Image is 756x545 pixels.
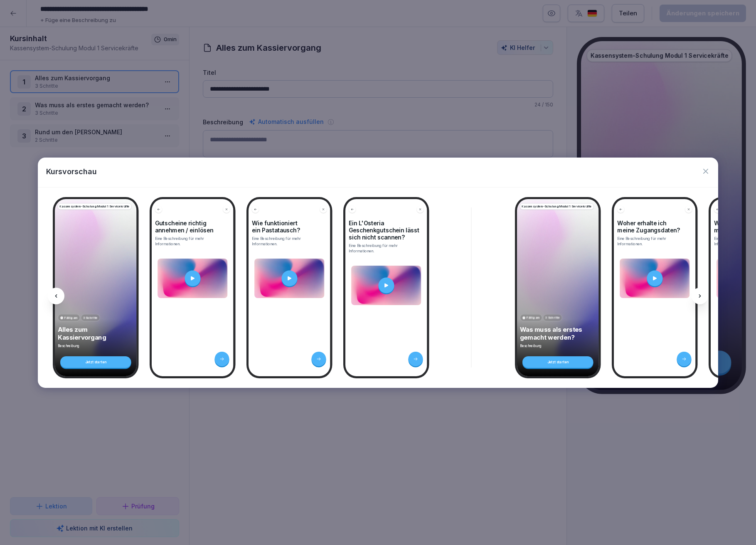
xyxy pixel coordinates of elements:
[155,236,230,247] p: Eine Beschreibung für mehr Informationen.
[349,220,424,241] h4: Ein L'Osteria Geschenkgutschein lässt sich nicht scannen?
[58,326,134,341] p: Alles zum Kassiervorgang
[520,326,596,341] p: Was muss als erstes gemacht werden?
[83,316,98,320] p: 3 Schritte
[545,316,560,320] p: 3 Schritte
[46,166,97,177] p: Kursvorschau
[617,220,692,234] h4: Woher erhalte ich meine Zugangsdaten?
[527,316,540,320] p: Fällig am
[59,204,130,209] p: Kassensystem-Schulung Modul 1 Servicekräfte
[349,243,424,254] p: Eine Beschreibung für mehr Informationen.
[64,316,78,320] p: Fällig am
[58,344,134,348] p: Beschreibung
[522,356,593,368] div: Jetzt starten
[617,236,692,247] p: Eine Beschreibung für mehr Informationen.
[520,344,596,348] p: Beschreibung
[60,356,131,368] div: Jetzt starten
[252,220,327,234] h4: Wie funktioniert ein Pastatausch?
[252,236,327,247] p: Eine Beschreibung für mehr Informationen.
[522,204,592,209] p: Kassensystem-Schulung Modul 1 Servicekräfte
[155,220,230,234] h4: Gutscheine richtig annehmen / einlösen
